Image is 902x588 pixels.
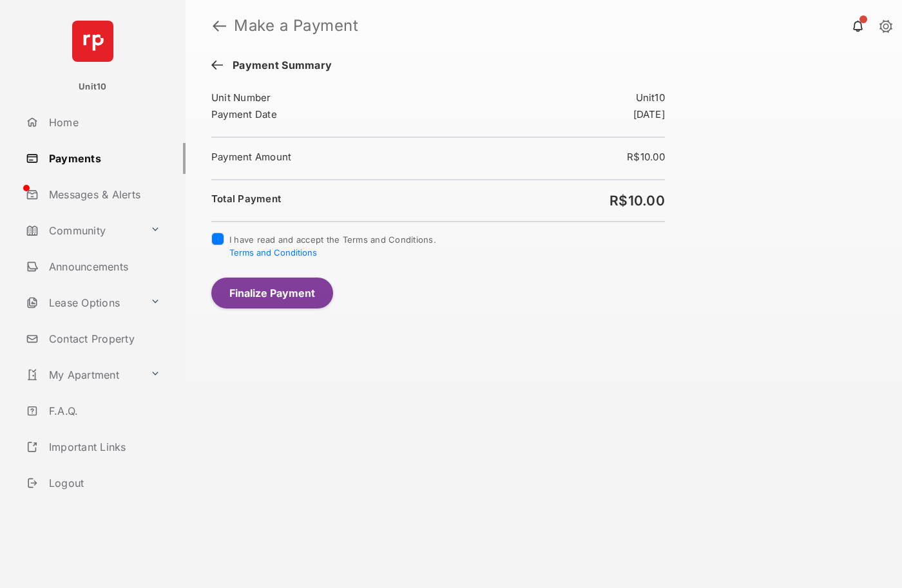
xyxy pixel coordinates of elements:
[229,247,317,258] button: I have read and accept the Terms and Conditions.
[229,234,436,258] span: I have read and accept the Terms and Conditions.
[234,18,358,33] strong: Make a Payment
[211,278,333,308] button: Finalize Payment
[21,359,145,390] a: My Apartment
[21,179,186,210] a: Messages & Alerts
[226,59,332,73] span: Payment Summary
[21,323,186,354] a: Contact Property
[21,395,186,426] a: F.A.Q.
[21,215,145,246] a: Community
[21,251,186,282] a: Announcements
[21,287,145,318] a: Lease Options
[21,143,186,174] a: Payments
[72,21,113,62] img: svg+xml;base64,PHN2ZyB4bWxucz0iaHR0cDovL3d3dy53My5vcmcvMjAwMC9zdmciIHdpZHRoPSI2NCIgaGVpZ2h0PSI2NC...
[79,81,107,93] p: Unit10
[21,107,186,138] a: Home
[21,468,186,498] a: Logout
[21,432,166,462] a: Important Links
